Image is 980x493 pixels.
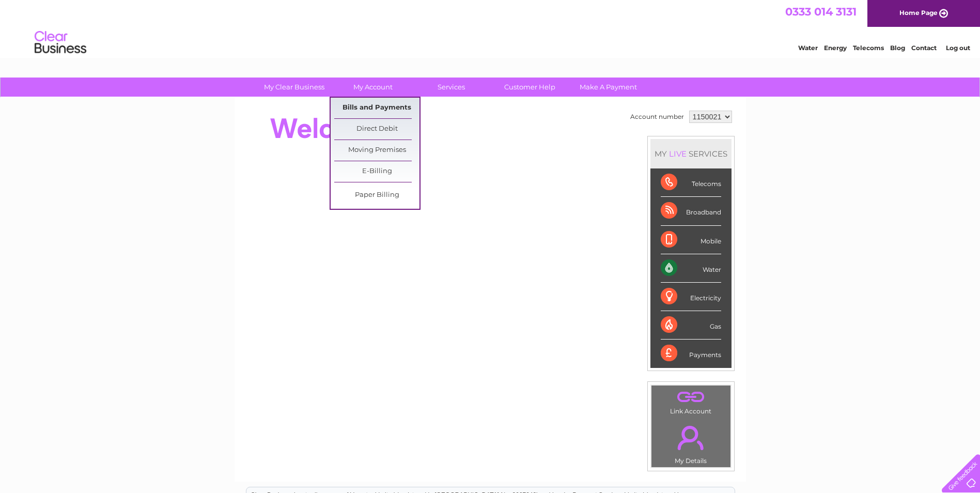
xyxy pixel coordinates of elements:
[651,385,731,418] td: Link Account
[785,5,857,18] a: 0333 014 3131
[890,44,905,52] a: Blog
[661,254,721,283] div: Water
[566,78,651,97] a: Make A Payment
[334,185,419,206] a: Paper Billing
[334,161,419,182] a: E-Billing
[246,6,735,50] div: Clear Business is a trading name of Verastar Limited (registered in [GEOGRAPHIC_DATA] No. 3667643...
[487,78,572,97] a: Customer Help
[661,168,721,197] div: Telecoms
[650,139,732,168] div: MY SERVICES
[661,340,721,367] div: Payments
[661,311,721,340] div: Gas
[334,140,419,161] a: Moving Premises
[661,226,721,254] div: Mobile
[252,78,337,97] a: My Clear Business
[334,98,419,118] a: Bills and Payments
[853,44,884,52] a: Telecoms
[651,417,731,468] td: My Details
[409,78,494,97] a: Services
[654,420,728,456] a: .
[946,44,970,52] a: Log out
[824,44,847,52] a: Energy
[330,78,415,97] a: My Account
[654,388,728,406] a: .
[628,108,687,126] td: Account number
[34,27,87,58] img: logo.png
[667,149,689,159] div: LIVE
[798,44,818,52] a: Water
[911,44,937,52] a: Contact
[661,283,721,311] div: Electricity
[334,119,419,140] a: Direct Debit
[661,197,721,225] div: Broadband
